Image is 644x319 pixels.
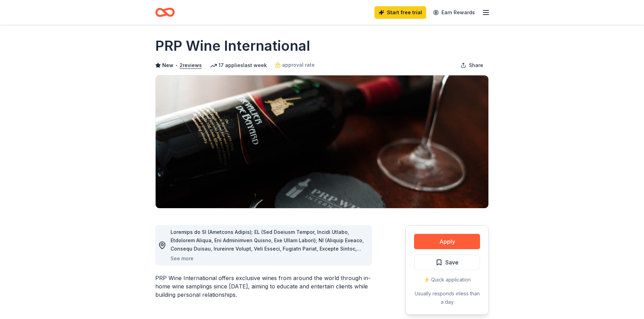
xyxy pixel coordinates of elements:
[162,61,173,69] span: New
[455,58,489,72] button: Share
[210,61,267,69] div: 17 applies last week
[155,4,175,21] a: Home
[156,75,488,208] img: Image for PRP Wine International
[414,234,480,249] button: Apply
[469,61,483,69] span: Share
[445,258,459,267] span: Save
[275,61,315,69] a: approval rate
[414,255,480,270] button: Save
[429,6,479,19] a: Earn Rewards
[282,61,315,69] span: approval rate
[374,6,426,19] a: Start free trial
[180,61,202,69] button: 2reviews
[414,276,480,284] div: ⚡️ Quick application
[155,36,310,56] h1: PRP Wine International
[171,254,193,263] button: See more
[414,289,480,306] div: Usually responds in less than a day
[175,63,178,68] span: •
[155,274,372,299] div: PRP Wine International offers exclusive wines from around the world through in-home wine sampling...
